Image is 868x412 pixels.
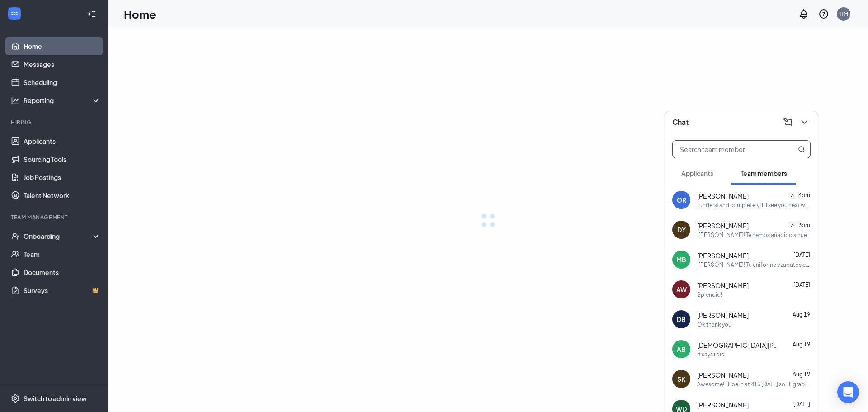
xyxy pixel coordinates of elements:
svg: Notifications [798,9,809,19]
span: [DATE] [793,251,810,258]
a: Documents [24,263,101,281]
a: Applicants [24,132,101,150]
div: Splendid! [697,291,722,298]
a: Talent Network [24,186,101,204]
div: Onboarding [24,232,101,241]
svg: ComposeMessage [783,117,793,128]
div: Switch to admin view [24,394,87,403]
div: MB [676,255,686,264]
button: ChevronDown [796,115,811,129]
a: Job Postings [24,168,101,186]
div: DY [677,225,686,234]
svg: QuestionInfo [818,9,829,19]
span: Team members [741,169,787,177]
a: Scheduling [24,73,101,91]
span: [PERSON_NAME] [697,191,749,200]
div: Team Management [11,213,99,221]
div: Open Intercom Messenger [837,381,859,403]
a: Home [24,37,101,55]
span: Applicants [681,169,713,177]
div: SK [677,374,685,384]
div: Ok thank you [697,321,731,328]
div: Awesome! I'll be in at 415 [DATE] so I'll grab them when I get there! [697,380,811,388]
a: SurveysCrown [24,281,101,299]
span: [PERSON_NAME] [697,221,749,230]
span: [PERSON_NAME] [697,281,749,290]
span: Aug 19 [793,311,810,318]
span: Aug 19 [793,341,810,348]
svg: Analysis [11,96,20,105]
a: Sourcing Tools [24,150,101,168]
svg: ChevronDown [799,117,810,128]
div: ¡[PERSON_NAME]! Tu uniforme y zapatos están listos para recoger y te incluiremos en el programa d... [697,261,811,269]
h1: Home [124,6,156,22]
span: [DEMOGRAPHIC_DATA][PERSON_NAME] [697,341,778,350]
div: ¡[PERSON_NAME]! Te hemos añadido a nuestro sistema de incorporación. Por favor, completa todos lo... [697,231,811,239]
span: 3:14pm [791,192,810,199]
a: Messages [24,55,101,73]
svg: WorkstreamLogo [10,9,19,18]
span: [DATE] [793,281,810,288]
h3: Chat [672,117,689,127]
span: [PERSON_NAME] [697,400,749,409]
input: Search team member [673,141,780,158]
div: Reporting [24,96,101,105]
a: Team [24,245,101,263]
div: AW [676,285,687,294]
button: ComposeMessage [780,115,794,129]
div: HM [840,10,848,18]
div: Hiring [11,118,99,126]
div: DB [677,315,686,324]
span: 3:13pm [791,222,810,228]
span: [DATE] [793,401,810,407]
svg: MagnifyingGlass [798,146,805,153]
div: OR [677,195,686,204]
span: [PERSON_NAME] [697,311,749,320]
span: Aug 19 [793,371,810,378]
div: It says i did [697,350,725,358]
div: I understand completely! I'll see you next week [697,201,811,209]
div: AB [677,345,686,354]
svg: UserCheck [11,232,20,241]
svg: Collapse [87,9,96,19]
span: [PERSON_NAME] [697,251,749,260]
svg: Settings [11,394,20,403]
span: [PERSON_NAME] [697,370,749,379]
